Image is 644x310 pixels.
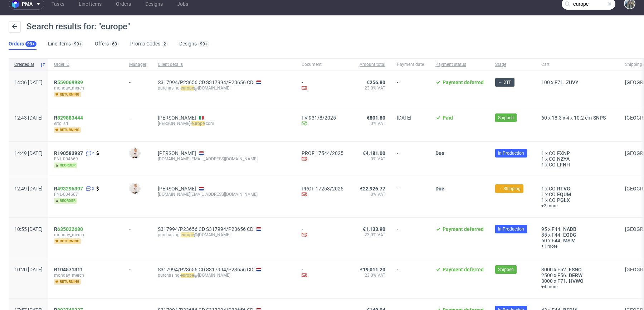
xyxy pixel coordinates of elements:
span: HVWO [567,278,585,284]
span: erto_srl [54,121,118,126]
span: Shipped [498,115,514,121]
span: F71. [555,79,565,85]
span: 12:49 [DATE] [14,186,43,192]
a: BERW [567,272,584,278]
span: R190583937 [54,150,83,156]
a: R635022680 [54,226,84,232]
span: 0% VAT [355,192,385,197]
a: 829883444 [57,115,83,121]
span: RTVG [556,186,572,192]
span: CO [549,150,556,156]
img: Mari Fok [130,148,140,158]
div: 99+ [200,42,208,47]
span: 23.0% VAT [355,232,385,238]
span: 10:20 [DATE] [14,267,43,272]
div: - [302,79,343,92]
div: 99+ [74,42,82,47]
div: purchasing- @[DOMAIN_NAME] [158,272,290,278]
mark: europe [181,232,194,237]
span: 18.3 x 4 x 10.2 cm [552,115,592,121]
div: x [541,226,614,232]
span: 2500 [541,272,553,278]
span: +4 more [541,284,614,290]
a: R829883444 [54,115,84,121]
div: x [541,115,614,121]
span: Payment date [397,62,424,68]
a: [PERSON_NAME] [158,150,196,156]
span: - [397,267,424,290]
a: R493295397 [54,186,84,192]
mark: europe [191,121,205,126]
div: 99+ [27,42,35,47]
span: R104571311 [54,267,83,272]
span: 23.0% VAT [355,272,385,278]
span: - [397,186,424,209]
span: Shipped [498,266,514,273]
div: purchasing- @[DOMAIN_NAME] [158,85,290,91]
a: FXNP [556,150,571,156]
span: Order ID [54,62,118,68]
span: 60 [541,238,547,243]
span: In Production [498,226,524,232]
a: S317994/P23656 CD S317994/P23656 CD [158,267,253,272]
div: [DOMAIN_NAME][EMAIL_ADDRESS][DOMAIN_NAME] [158,192,290,197]
a: PROF 17544/2025 [302,150,343,156]
a: PGLX [556,197,571,203]
span: €4,181.00 [363,150,385,156]
span: F52. [557,267,567,272]
span: - [397,150,424,168]
span: Document [302,62,343,68]
span: Paid [443,115,453,121]
div: - [302,267,343,279]
span: In Production [498,150,524,156]
div: 2 [164,42,166,47]
a: Orders99+ [9,38,36,50]
a: ZUVY [565,79,580,85]
a: NADB [562,226,578,232]
span: 60 [541,115,547,121]
span: Payment deferred [443,79,484,85]
span: 3000 [541,267,553,272]
a: 3 [84,186,94,192]
div: x [541,150,614,156]
span: €1,133.90 [363,226,385,232]
div: x [541,162,614,168]
a: EQDG [562,232,578,238]
span: → DTP [498,79,512,86]
div: - [129,77,146,85]
a: SNPS [592,115,607,121]
span: returning [54,127,81,133]
span: 14:36 [DATE] [14,79,43,85]
a: MSIV [562,238,576,243]
span: monday_merch [54,85,118,91]
span: 1 [541,162,544,168]
span: - [397,226,424,249]
span: 12:43 [DATE] [14,115,43,121]
span: 23.0% VAT [355,85,385,91]
div: [PERSON_NAME]- .com [158,121,290,126]
a: 635022680 [57,226,83,232]
span: R [54,226,83,232]
span: Due [435,186,444,192]
div: - [302,226,343,239]
span: F44. [552,232,562,238]
span: monday_merch [54,232,118,238]
span: reorder [54,163,77,168]
span: 0% VAT [355,121,385,126]
a: +2 more [541,203,614,209]
span: 2 [92,150,94,156]
div: x [541,192,614,197]
span: CO [549,192,556,197]
span: Payment deferred [443,267,484,272]
div: - [129,223,146,232]
span: CO [549,197,556,203]
span: monday_merch [54,272,118,278]
div: x [541,186,614,192]
span: Payment status [435,62,484,68]
span: Created at [14,62,37,68]
mark: europe [181,86,194,91]
span: Due [435,150,444,156]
